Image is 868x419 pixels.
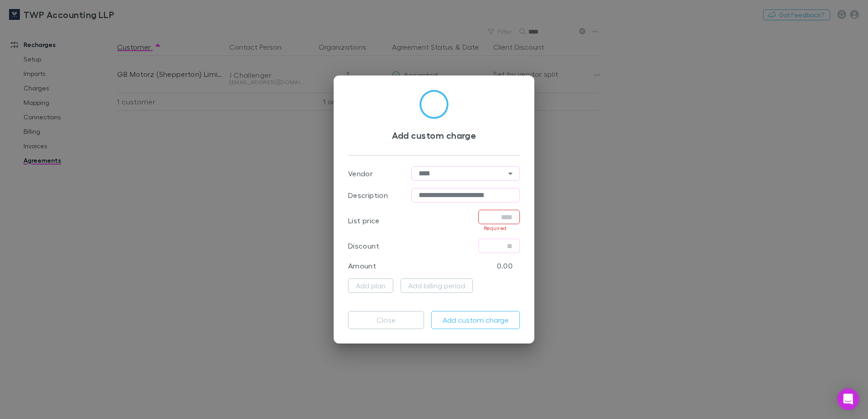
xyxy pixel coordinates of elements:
[348,190,388,201] p: Description
[497,260,513,271] p: 0.00
[348,260,376,271] p: Amount
[348,278,393,293] button: Add plan
[348,168,373,179] p: Vendor
[504,167,517,180] button: Open
[348,311,424,329] button: Close
[401,278,473,293] button: Add billing period
[348,215,380,226] p: List price
[348,240,379,251] p: Discount
[478,225,520,231] p: Required
[348,130,520,141] h3: Add custom charge
[837,388,859,410] div: Open Intercom Messenger
[431,311,520,329] button: Add custom charge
